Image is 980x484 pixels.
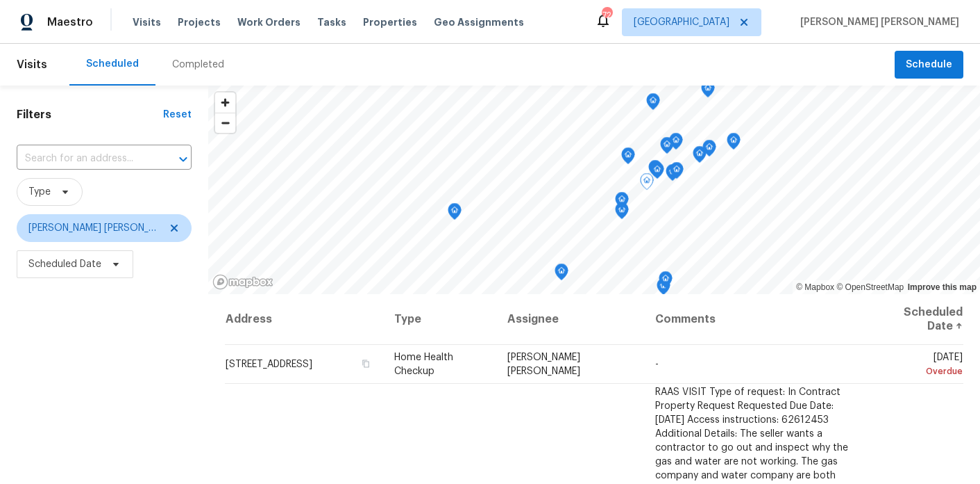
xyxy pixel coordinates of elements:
span: Home Health Checkup [394,353,453,376]
span: [PERSON_NAME] [PERSON_NAME] [795,15,959,29]
div: Map marker [701,81,715,102]
a: OpenStreetMap [836,282,904,292]
div: Map marker [670,162,684,184]
div: Map marker [650,162,664,184]
th: Scheduled Date ↑ [865,294,963,345]
span: Zoom out [215,113,235,133]
div: Map marker [640,173,654,195]
div: Map marker [657,278,670,300]
div: Map marker [615,192,629,213]
button: Zoom in [215,92,235,113]
span: [GEOGRAPHIC_DATA] [634,15,729,29]
div: Map marker [659,271,673,293]
div: Map marker [693,146,707,168]
a: Mapbox [796,282,834,292]
span: Schedule [906,56,952,74]
div: Map marker [669,133,683,154]
a: Mapbox homepage [212,274,273,290]
span: [PERSON_NAME] [PERSON_NAME] [507,353,580,376]
div: Completed [172,58,224,72]
span: Type [28,185,51,199]
span: - [655,360,659,369]
button: Open [174,150,193,169]
button: Schedule [895,51,963,79]
h1: Filters [17,108,163,122]
span: Scheduled Date [28,257,101,271]
div: Map marker [646,93,660,115]
div: Map marker [666,164,679,186]
span: [DATE] [877,353,963,378]
span: [STREET_ADDRESS] [226,360,312,369]
div: Reset [163,108,192,122]
span: Properties [363,15,417,29]
div: Map marker [448,203,462,225]
div: Map marker [660,137,674,159]
span: Visits [133,15,161,29]
button: Copy Address [360,357,372,370]
div: Map marker [621,147,635,169]
th: Comments [644,294,865,345]
div: 72 [602,8,611,22]
span: Geo Assignments [434,15,524,29]
div: Map marker [648,160,662,181]
span: [PERSON_NAME] [PERSON_NAME] [28,221,160,235]
div: Map marker [702,140,716,161]
span: Projects [178,15,221,29]
a: Improve this map [908,282,977,292]
th: Address [225,294,383,345]
div: Map marker [555,264,568,285]
input: Search for an address... [17,148,153,170]
div: Map marker [727,133,741,154]
th: Type [383,294,496,345]
span: Tasks [317,17,346,27]
span: Visits [17,49,47,80]
canvas: Map [208,86,980,294]
div: Scheduled [86,57,139,71]
th: Assignee [496,294,645,345]
span: Maestro [47,15,93,29]
button: Zoom out [215,113,235,133]
div: Overdue [877,364,963,378]
span: Work Orders [237,15,301,29]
